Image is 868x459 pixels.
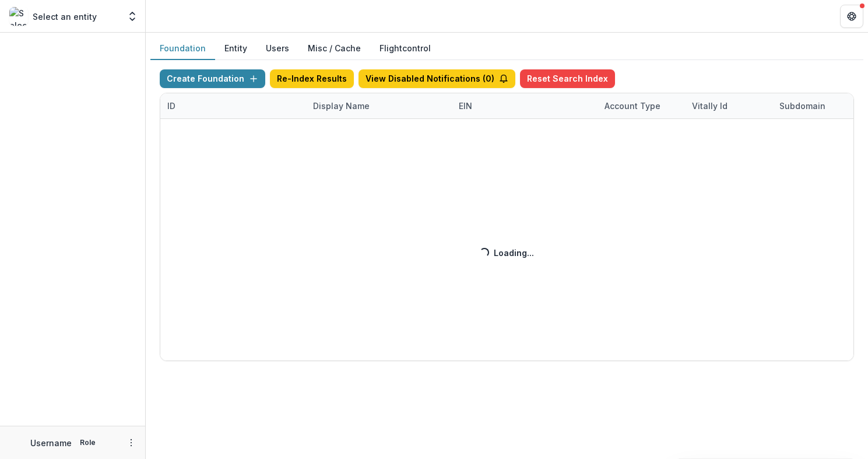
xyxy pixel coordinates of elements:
[215,37,256,60] button: Entity
[379,42,431,54] a: Flightcontrol
[150,37,215,60] button: Foundation
[30,437,72,449] p: Username
[298,37,370,60] button: Misc / Cache
[124,436,138,450] button: More
[256,37,298,60] button: Users
[76,437,99,448] p: Role
[840,5,863,28] button: Get Help
[124,5,140,28] button: Open entity switcher
[9,7,28,26] img: Select an entity
[33,10,97,23] p: Select an entity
